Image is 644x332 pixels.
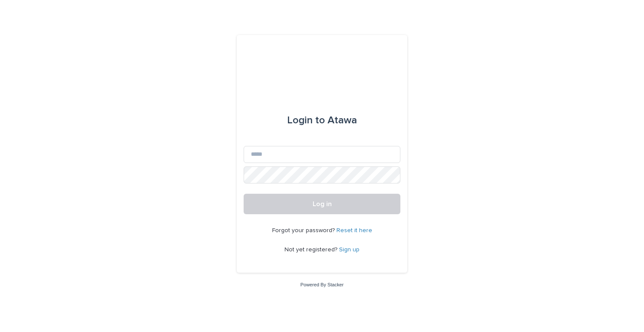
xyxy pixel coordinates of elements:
a: Reset it here [336,227,372,233]
a: Powered By Stacker [300,282,343,287]
span: Forgot your password? [272,227,336,233]
button: Log in [244,194,400,214]
div: Atawa [287,108,357,132]
span: Not yet registered? [285,247,339,253]
span: Login to [287,115,325,125]
img: Ls34BcGeRexTGTNfXpUC [260,55,384,81]
a: Sign up [339,247,359,253]
span: Log in [313,201,332,207]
